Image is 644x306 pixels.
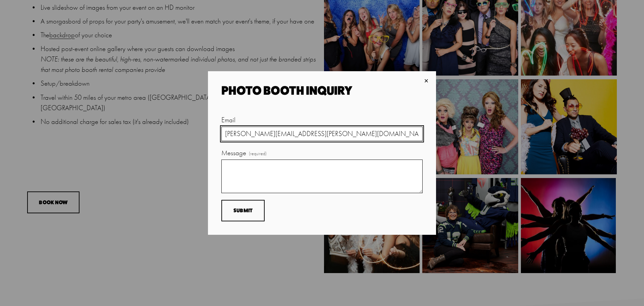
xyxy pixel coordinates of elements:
[221,85,415,96] div: Photo Booth Inquiry
[221,115,235,125] span: Email
[423,77,430,85] div: Close
[233,207,253,214] span: Submit
[249,150,267,158] span: (required)
[221,148,246,158] span: Message
[221,200,265,222] button: SubmitSubmit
